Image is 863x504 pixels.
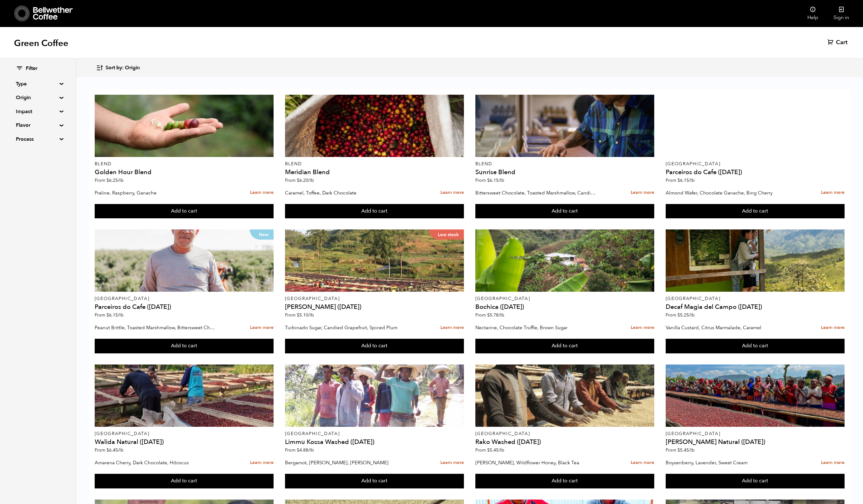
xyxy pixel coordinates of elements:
[285,474,464,488] button: Add to cart
[689,447,695,453] span: /lb
[429,229,464,240] p: Low stock
[631,321,654,335] a: Learn more
[250,229,274,240] p: New
[95,458,216,467] p: Amarena Cherry, Dark Chocolate, Hibiscus
[95,304,274,310] h4: Parceiros do Cafe ([DATE])
[297,447,314,453] bdi: 4.88
[250,456,274,470] a: Learn more
[118,447,124,453] span: /lb
[95,312,124,318] span: From
[95,162,274,166] p: Blend
[308,312,314,318] span: /lb
[95,323,216,332] p: Peanut Brittle, Toasted Marshmallow, Bittersweet Chocolate
[285,312,314,318] span: From
[487,177,490,183] span: $
[475,296,655,301] p: [GEOGRAPHIC_DATA]
[106,447,109,453] span: $
[689,312,695,318] span: /lb
[631,186,654,200] a: Learn more
[487,447,490,453] span: $
[106,177,124,183] bdi: 6.25
[95,474,274,488] button: Add to cart
[95,339,274,353] button: Add to cart
[475,304,655,310] h4: Bochica ([DATE])
[666,177,695,183] span: From
[631,456,654,470] a: Learn more
[95,229,274,292] a: New
[118,177,124,183] span: /lb
[250,321,274,335] a: Learn more
[96,60,140,75] button: Sort by: Origin
[285,169,464,175] h4: Meridian Blend
[475,169,655,175] h4: Sunrise Blend
[487,312,490,318] span: $
[666,432,845,436] p: [GEOGRAPHIC_DATA]
[250,186,274,200] a: Learn more
[106,447,124,453] bdi: 6.45
[95,296,274,301] p: [GEOGRAPHIC_DATA]
[666,474,845,488] button: Add to cart
[487,312,504,318] bdi: 5.78
[487,447,504,453] bdi: 5.45
[285,447,314,453] span: From
[106,177,109,183] span: $
[285,432,464,436] p: [GEOGRAPHIC_DATA]
[677,312,695,318] bdi: 5.25
[475,188,597,198] p: Bittersweet Chocolate, Toasted Marshmallow, Candied Orange, Praline
[666,304,845,310] h4: Decaf Magia del Campo ([DATE])
[821,321,845,335] a: Learn more
[666,204,845,219] button: Add to cart
[836,39,847,46] span: Cart
[666,162,845,166] p: [GEOGRAPHIC_DATA]
[95,188,216,198] p: Praline, Raspberry, Ganache
[95,447,124,453] span: From
[666,339,845,353] button: Add to cart
[285,204,464,219] button: Add to cart
[666,323,787,332] p: Vanilla Custard, Citrus Marmalade, Caramel
[499,447,504,453] span: /lb
[285,162,464,166] p: Blend
[827,39,849,46] a: Cart
[677,177,680,183] span: $
[105,65,140,72] span: Sort by: Origin
[440,321,464,335] a: Learn more
[677,447,695,453] bdi: 5.45
[297,177,314,183] bdi: 6.20
[821,456,845,470] a: Learn more
[285,296,464,301] p: [GEOGRAPHIC_DATA]
[106,312,124,318] bdi: 6.15
[297,177,299,183] span: $
[106,312,109,318] span: $
[666,312,695,318] span: From
[689,177,695,183] span: /lb
[499,177,504,183] span: /lb
[475,312,504,318] span: From
[95,439,274,445] h4: Walida Natural ([DATE])
[16,94,60,101] summary: Origin
[666,188,787,198] p: Almond Wafer, Chocolate Ganache, Bing Cherry
[475,177,504,183] span: From
[297,312,299,318] span: $
[16,80,60,88] summary: Type
[475,447,504,453] span: From
[285,304,464,310] h4: [PERSON_NAME] ([DATE])
[308,177,314,183] span: /lb
[16,135,60,143] summary: Process
[16,121,60,129] summary: Flavor
[487,177,504,183] bdi: 6.15
[118,312,124,318] span: /lb
[285,439,464,445] h4: Limmu Kossa Washed ([DATE])
[95,204,274,219] button: Add to cart
[475,474,655,488] button: Add to cart
[677,312,680,318] span: $
[440,186,464,200] a: Learn more
[95,432,274,436] p: [GEOGRAPHIC_DATA]
[440,456,464,470] a: Learn more
[285,323,407,332] p: Turbinado Sugar, Candied Grapefruit, Spiced Plum
[475,162,655,166] p: Blend
[499,312,504,318] span: /lb
[26,65,37,72] span: Filter
[285,339,464,353] button: Add to cart
[285,458,407,467] p: Bergamot, [PERSON_NAME], [PERSON_NAME]
[677,177,695,183] bdi: 6.15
